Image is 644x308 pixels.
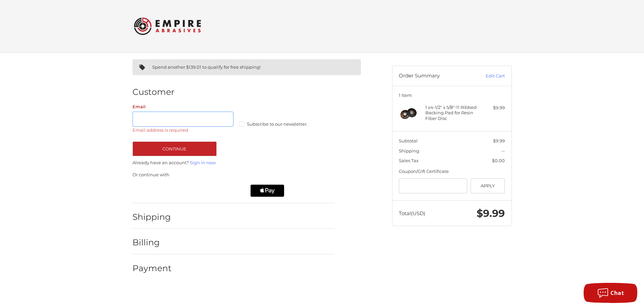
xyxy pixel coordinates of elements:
[399,158,419,163] span: Sales Tax
[399,210,425,217] span: Total (USD)
[132,212,172,222] h2: Shipping
[399,73,471,79] h3: Order Summary
[399,138,418,143] span: Subtotal
[190,160,216,165] a: Sign in now
[471,178,505,193] button: Apply
[492,158,505,163] span: $0.00
[478,105,505,111] div: $9.99
[501,148,505,153] span: --
[134,13,201,39] img: Empire Abrasives
[425,105,477,121] h4: 1 x 4-1/2" x 5/8"-11 Ribbed Backing Pad for Resin Fiber Disc
[247,121,308,127] span: Subscribe to our newsletter.
[152,64,261,70] span: Spend another $139.01 to qualify for free shipping!
[471,73,505,79] a: Edit Cart
[130,185,184,197] iframe: PayPal-paypal
[132,172,335,178] p: Or continue with
[132,237,172,248] h2: Billing
[132,160,335,166] p: Already have an account?
[399,93,505,98] h3: 1 Item
[399,148,419,153] span: Shipping
[610,289,624,297] span: Chat
[399,168,505,175] div: Coupon/Gift Certificate
[399,178,467,193] input: Gift Certificate or Coupon Code
[132,127,234,133] label: Email address is required
[132,104,234,110] label: Email
[132,141,217,156] button: Continue
[477,207,505,220] span: $9.99
[132,87,174,97] h2: Customer
[493,138,505,143] span: $9.99
[132,263,172,273] h2: Payment
[584,283,637,303] button: Chat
